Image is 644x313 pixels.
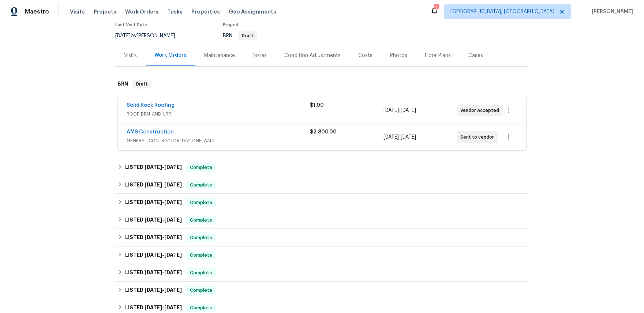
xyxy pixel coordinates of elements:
[127,103,175,108] a: Solid Rock Roofing
[145,270,162,275] span: [DATE]
[115,176,529,194] div: LISTED [DATE]-[DATE]Complete
[145,200,182,205] span: -
[127,110,310,118] span: ROOF, BRN_AND_LRR
[191,8,220,15] span: Properties
[187,181,215,189] span: Complete
[125,303,182,312] h6: LISTED
[145,182,182,187] span: -
[164,165,182,170] span: [DATE]
[434,4,439,12] div: 2
[145,252,182,257] span: -
[164,235,182,240] span: [DATE]
[115,264,529,282] div: LISTED [DATE]-[DATE]Complete
[145,287,182,293] span: -
[154,52,187,59] div: Work Orders
[145,165,182,170] span: -
[145,270,182,275] span: -
[310,103,324,108] span: $1.00
[310,129,337,135] span: $2,800.00
[284,52,341,59] div: Condition Adjustments
[187,252,215,259] span: Complete
[167,9,183,14] span: Tasks
[383,133,416,141] span: -
[145,200,162,205] span: [DATE]
[145,235,162,240] span: [DATE]
[70,8,85,15] span: Visits
[383,108,399,113] span: [DATE]
[115,23,147,27] span: Last Visit Date
[383,135,399,140] span: [DATE]
[229,8,276,15] span: Geo Assignments
[145,305,182,310] span: -
[460,133,497,141] span: Sent to vendor
[468,52,483,59] div: Cases
[164,182,182,187] span: [DATE]
[145,252,162,257] span: [DATE]
[115,211,529,229] div: LISTED [DATE]-[DATE]Complete
[125,8,158,15] span: Work Orders
[127,129,174,135] a: AMS Construction
[145,165,162,170] span: [DATE]
[125,163,182,172] h6: LISTED
[239,34,257,38] span: Draft
[358,52,372,59] div: Costs
[125,181,182,189] h6: LISTED
[115,229,529,246] div: LISTED [DATE]-[DATE]Complete
[145,287,162,293] span: [DATE]
[145,217,182,222] span: -
[117,80,128,88] h6: BRN
[145,235,182,240] span: -
[115,31,184,40] div: by [PERSON_NAME]
[187,164,215,171] span: Complete
[164,270,182,275] span: [DATE]
[115,159,529,176] div: LISTED [DATE]-[DATE]Complete
[164,252,182,257] span: [DATE]
[187,199,215,206] span: Complete
[25,8,49,15] span: Maestro
[124,52,137,59] div: Visits
[450,8,554,15] span: [GEOGRAPHIC_DATA], [GEOGRAPHIC_DATA]
[133,80,151,88] span: Draft
[425,52,451,59] div: Floor Plans
[125,198,182,207] h6: LISTED
[125,251,182,260] h6: LISTED
[164,217,182,222] span: [DATE]
[187,287,215,294] span: Complete
[390,52,407,59] div: Photos
[115,33,131,38] span: [DATE]
[125,233,182,242] h6: LISTED
[252,52,267,59] div: Notes
[115,72,529,96] div: BRN Draft
[164,287,182,293] span: [DATE]
[223,23,239,27] span: Project
[383,107,416,114] span: -
[401,135,416,140] span: [DATE]
[145,305,162,310] span: [DATE]
[223,33,257,38] span: BRN
[164,305,182,310] span: [DATE]
[127,137,310,144] span: GENERAL_CONTRACTOR, DAY_ONE_WALK
[187,269,215,276] span: Complete
[115,246,529,264] div: LISTED [DATE]-[DATE]Complete
[460,107,502,114] span: Vendor Accepted
[115,282,529,299] div: LISTED [DATE]-[DATE]Complete
[401,108,416,113] span: [DATE]
[125,286,182,295] h6: LISTED
[145,217,162,222] span: [DATE]
[125,268,182,277] h6: LISTED
[94,8,116,15] span: Projects
[204,52,235,59] div: Maintenance
[589,8,633,15] span: [PERSON_NAME]
[125,216,182,225] h6: LISTED
[145,182,162,187] span: [DATE]
[115,194,529,211] div: LISTED [DATE]-[DATE]Complete
[187,216,215,224] span: Complete
[187,304,215,312] span: Complete
[164,200,182,205] span: [DATE]
[187,234,215,241] span: Complete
